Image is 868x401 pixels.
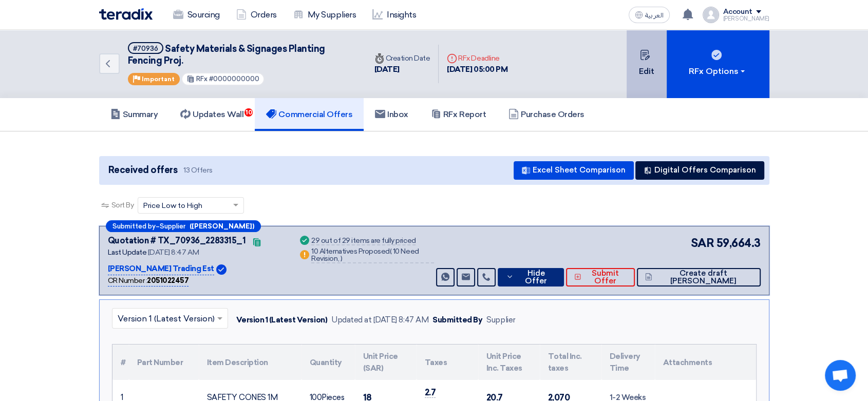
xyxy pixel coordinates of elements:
img: profile_test.png [703,7,719,23]
button: Create draft [PERSON_NAME] [637,268,760,287]
h5: Safety Materials & Signages Planting Fencing Proj. [128,42,354,67]
div: [DATE] 05:00 PM [447,64,507,75]
th: Delivery Time [601,345,655,380]
div: [DATE] [374,64,430,75]
div: Supplier [486,314,515,326]
span: Safety Materials & Signages Planting Fencing Proj. [128,43,325,66]
th: Attachments [655,345,756,380]
span: 10 Need Revision, [311,247,419,263]
th: Total Inc. taxes [540,345,601,380]
span: Sort By [111,200,134,211]
span: 13 Offers [183,165,212,175]
span: #0000000000 [209,75,259,83]
a: Insights [364,4,424,26]
span: Submit Offer [584,270,627,285]
button: RFx Options [667,30,769,98]
img: Verified Account [216,264,227,275]
div: Creation Date [374,53,430,64]
div: Submitted By [432,314,482,326]
div: [PERSON_NAME] [723,16,769,22]
div: RFx Deadline [447,53,507,64]
th: Part Number [129,345,199,380]
button: Excel Sheet Comparison [514,161,634,180]
th: Quantity [301,345,355,380]
span: العربية [645,12,664,19]
b: 2051022457 [147,276,188,285]
span: Important [142,75,175,83]
h5: Inbox [375,109,408,120]
span: Create draft [PERSON_NAME] [655,270,752,285]
a: Sourcing [165,4,228,26]
a: Summary [99,98,169,131]
span: SAR [691,235,714,252]
span: Hide Offer [516,270,556,285]
a: Updates Wall10 [169,98,255,131]
span: [DATE] 8:47 AM [148,248,199,257]
span: 10 [244,108,253,117]
a: Orders [228,4,285,26]
button: Digital Offers Comparison [635,161,764,180]
span: ( [390,247,392,256]
th: # [112,345,129,380]
div: 10 Alternatives Proposed [311,248,433,263]
h5: Purchase Orders [508,109,584,120]
div: Quotation # TX_70936_2283315_1 [108,235,246,247]
h5: RFx Report [431,109,486,120]
a: RFx Report [420,98,497,131]
div: – [106,220,261,232]
div: RFx Options [689,65,747,78]
th: Item Description [199,345,301,380]
span: Submitted by [112,223,156,230]
div: #70936 [133,45,158,52]
span: Last Update [108,248,147,257]
h5: Commercial Offers [266,109,352,120]
th: Taxes [417,345,478,380]
button: Hide Offer [498,268,564,287]
span: RFx [196,75,207,83]
a: Inbox [364,98,420,131]
button: العربية [629,7,670,23]
button: Edit [627,30,667,98]
img: Teradix logo [99,8,153,20]
p: [PERSON_NAME] Trading Est [108,263,214,275]
div: Updated at [DATE] 8:47 AM [331,314,428,326]
div: Account [723,8,752,16]
button: Submit Offer [566,268,635,287]
div: Version 1 (Latest Version) [236,314,328,326]
span: 59,664.3 [716,235,760,252]
span: Received offers [108,163,178,177]
div: CR Number : [108,275,189,287]
div: 29 out of 29 items are fully priced [311,237,416,245]
span: Supplier [160,223,185,230]
span: Price Low to High [143,200,202,211]
a: My Suppliers [285,4,364,26]
h5: Updates Wall [180,109,243,120]
th: Unit Price (SAR) [355,345,417,380]
span: ) [340,254,342,263]
a: Purchase Orders [497,98,596,131]
th: Unit Price Inc. Taxes [478,345,540,380]
span: 2.7 [425,387,436,398]
a: Open chat [825,360,856,391]
b: ([PERSON_NAME]) [190,223,254,230]
h5: Summary [110,109,158,120]
a: Commercial Offers [255,98,364,131]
